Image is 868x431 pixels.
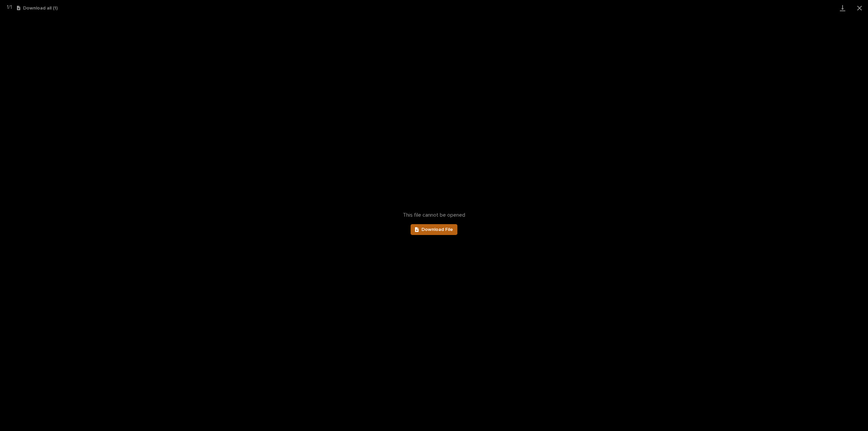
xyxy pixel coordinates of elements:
button: Download all (1) [17,6,58,11]
span: 1 [10,4,12,10]
span: Download File [421,227,453,232]
span: 1 [7,4,8,10]
a: Download File [411,224,457,235]
span: This file cannot be opened [403,212,465,218]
